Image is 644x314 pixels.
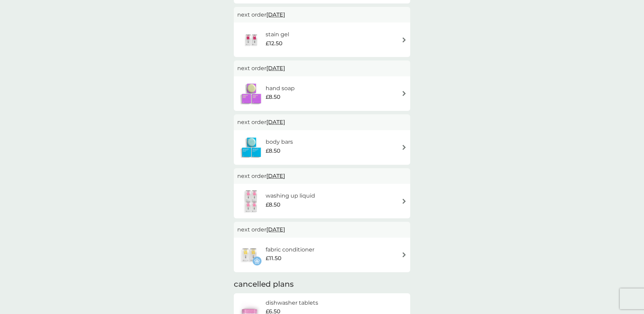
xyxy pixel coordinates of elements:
[237,225,407,234] p: next order
[266,30,289,39] h6: stain gel
[237,82,266,106] img: hand soap
[266,137,293,146] h6: body bars
[237,10,407,19] p: next order
[266,8,285,21] span: [DATE]
[266,169,285,183] span: [DATE]
[266,146,280,155] span: £8.50
[234,279,410,290] h2: cancelled plans
[237,243,261,267] img: fabric conditioner
[266,61,285,75] span: [DATE]
[266,84,295,93] h6: hand soap
[402,199,407,204] img: arrow right
[237,135,266,160] img: body bars
[237,172,407,181] p: next order
[237,118,407,127] p: next order
[402,37,407,42] img: arrow right
[266,223,285,236] span: [DATE]
[402,91,407,96] img: arrow right
[266,200,280,209] span: £8.50
[402,145,407,150] img: arrow right
[237,28,266,52] img: stain gel
[266,298,338,307] h6: dishwasher tablets
[266,191,315,200] h6: washing up liquid
[266,39,283,48] span: £12.50
[402,252,407,257] img: arrow right
[266,93,280,102] span: £8.50
[266,115,285,129] span: [DATE]
[237,189,266,213] img: washing up liquid
[266,254,282,263] span: £11.50
[237,64,407,73] p: next order
[266,245,314,254] h6: fabric conditioner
